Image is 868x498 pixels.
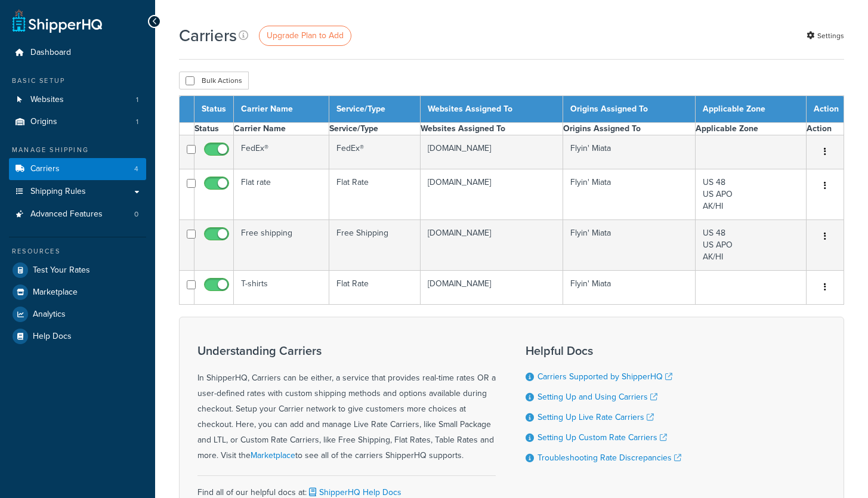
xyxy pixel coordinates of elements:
[329,135,421,169] td: FedEx®
[13,9,102,33] a: ShipperHQ Home
[695,96,806,123] th: Applicable Zone
[197,344,496,463] div: In ShipperHQ, Carriers can be either, a service that provides real-time rates OR a user-defined r...
[563,135,696,169] td: Flyin' Miata
[563,123,696,135] th: Origins Assigned To
[9,282,146,303] a: Marketplace
[563,220,696,271] td: Flyin' Miata
[30,187,86,197] span: Shipping Rules
[9,158,146,180] a: Carriers 4
[695,220,806,271] td: US 48 US APO AK/HI
[134,164,138,174] span: 4
[538,370,672,383] a: Carriers Supported by ShipperHQ
[194,96,234,123] th: Status
[9,89,146,111] a: Websites 1
[563,96,696,123] th: Origins Assigned To
[30,209,103,219] span: Advanced Features
[9,145,146,155] div: Manage Shipping
[234,169,329,220] td: Flat rate
[329,271,421,305] td: Flat Rate
[9,89,146,111] li: Websites
[9,203,146,225] a: Advanced Features 0
[329,169,421,220] td: Flat Rate
[33,332,72,342] span: Help Docs
[30,48,71,58] span: Dashboard
[329,123,421,135] th: Service/Type
[9,158,146,180] li: Carriers
[234,96,329,123] th: Carrier Name
[9,111,146,133] a: Origins 1
[563,169,696,220] td: Flyin' Miata
[259,26,351,46] a: Upgrade Plan to Add
[421,220,563,271] td: [DOMAIN_NAME]
[526,344,681,357] h3: Helpful Docs
[234,271,329,305] td: T-shirts
[9,304,146,325] a: Analytics
[134,209,138,219] span: 0
[695,123,806,135] th: Applicable Zone
[538,411,654,423] a: Setting Up Live Rate Carriers
[9,42,146,64] a: Dashboard
[9,76,146,86] div: Basic Setup
[695,169,806,220] td: US 48 US APO AK/HI
[807,96,844,123] th: Action
[421,169,563,220] td: [DOMAIN_NAME]
[179,24,237,47] h1: Carriers
[251,449,295,462] a: Marketplace
[33,287,78,298] span: Marketplace
[30,95,64,105] span: Websites
[9,111,146,133] li: Origins
[194,123,234,135] th: Status
[421,96,563,123] th: Websites Assigned To
[538,391,657,403] a: Setting Up and Using Carriers
[234,123,329,135] th: Carrier Name
[329,220,421,271] td: Free Shipping
[421,135,563,169] td: [DOMAIN_NAME]
[33,310,66,320] span: Analytics
[329,96,421,123] th: Service/Type
[234,220,329,271] td: Free shipping
[807,27,844,44] a: Settings
[33,265,90,276] span: Test Your Rates
[538,451,681,464] a: Troubleshooting Rate Discrepancies
[179,72,249,89] button: Bulk Actions
[563,271,696,305] td: Flyin' Miata
[267,29,344,42] span: Upgrade Plan to Add
[30,164,60,174] span: Carriers
[197,344,496,357] h3: Understanding Carriers
[234,135,329,169] td: FedEx®
[538,431,667,444] a: Setting Up Custom Rate Carriers
[9,326,146,347] a: Help Docs
[9,259,146,281] a: Test Your Rates
[421,271,563,305] td: [DOMAIN_NAME]
[807,123,844,135] th: Action
[30,117,57,127] span: Origins
[9,203,146,225] li: Advanced Features
[9,181,146,203] a: Shipping Rules
[421,123,563,135] th: Websites Assigned To
[136,117,138,127] span: 1
[9,246,146,256] div: Resources
[136,95,138,105] span: 1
